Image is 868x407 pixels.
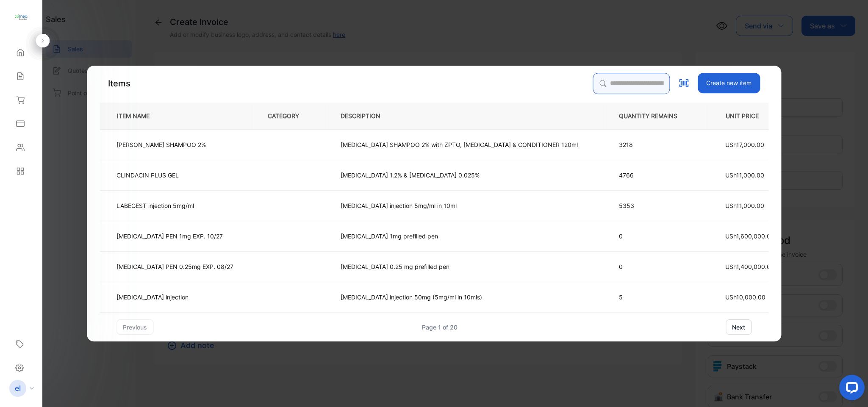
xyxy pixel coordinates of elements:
[268,111,313,120] p: CATEGORY
[341,232,438,241] p: [MEDICAL_DATA] 1mg prefilled pen
[341,262,449,271] p: [MEDICAL_DATA] 0.25 mg prefilled pen
[116,140,206,149] p: [PERSON_NAME] SHAMPOO 2%
[725,202,764,209] span: USh11,000.00
[619,232,691,241] p: 0
[619,171,691,180] p: 4766
[114,111,163,120] p: ITEM NAME
[341,111,394,120] p: DESCRIPTION
[725,141,764,148] span: USh17,000.00
[341,171,480,180] p: [MEDICAL_DATA] 1.2% & [MEDICAL_DATA] 0.025%
[619,111,691,120] p: QUANTITY REMAINS
[725,233,774,240] span: USh1,600,000.00
[725,172,764,179] span: USh11,000.00
[719,111,794,120] p: UNIT PRICE
[725,293,765,301] span: USh10,000.00
[341,140,578,149] p: [MEDICAL_DATA] SHAMPOO 2% with ZPTO, [MEDICAL_DATA] & CONDITIONER 120ml
[726,319,752,335] button: next
[116,293,189,302] p: [MEDICAL_DATA] injection
[422,323,458,332] div: Page 1 of 20
[108,77,130,90] p: Items
[116,232,223,241] p: [MEDICAL_DATA] PEN 1mg EXP. 10/27
[15,383,21,394] p: el
[116,171,179,180] p: CLINDACIN PLUS GEL
[619,262,691,271] p: 0
[832,371,868,407] iframe: LiveChat chat widget
[619,201,691,210] p: 5353
[619,140,691,149] p: 3218
[619,293,691,302] p: 5
[15,11,28,24] img: logo
[725,263,774,270] span: USh1,400,000.00
[116,201,194,210] p: LABEGEST injection 5mg/ml
[341,293,482,302] p: [MEDICAL_DATA] injection 50mg (5mg/ml in 10mls)
[116,262,233,271] p: [MEDICAL_DATA] PEN 0.25mg EXP. 08/27
[341,201,457,210] p: [MEDICAL_DATA] injection 5mg/ml in 10ml
[698,73,760,93] button: Create new item
[116,319,153,335] button: previous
